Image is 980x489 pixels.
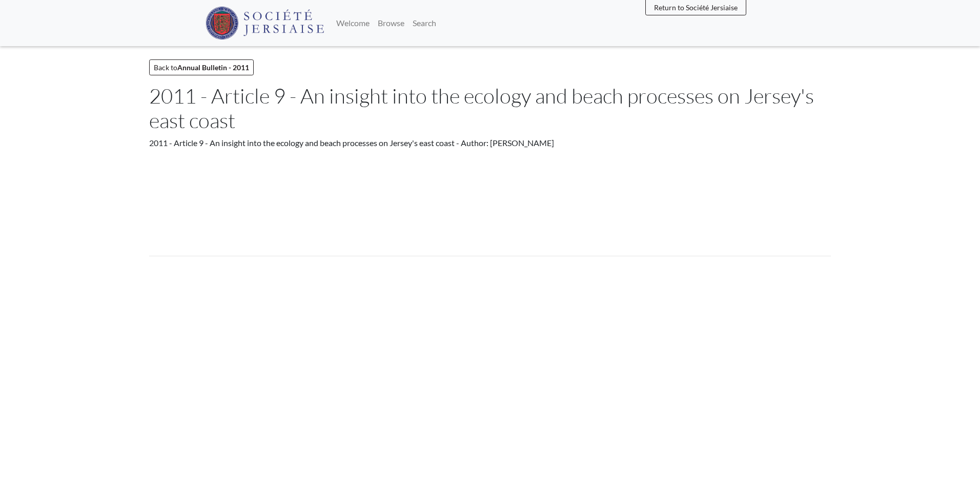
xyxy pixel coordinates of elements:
[206,7,324,39] img: Société Jersiaise
[177,63,249,72] strong: Annual Bulletin - 2011
[332,13,374,33] a: Welcome
[149,137,831,149] div: 2011 - Article 9 - An insight into the ecology and beach processes on Jersey's east coast - Autho...
[206,4,324,42] a: Société Jersiaise logo
[149,59,254,75] a: Back toAnnual Bulletin - 2011
[374,13,409,33] a: Browse
[149,84,831,133] h1: 2011 - Article 9 - An insight into the ecology and beach processes on Jersey's east coast
[409,13,440,33] a: Search
[654,3,738,12] span: Return to Société Jersiaise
